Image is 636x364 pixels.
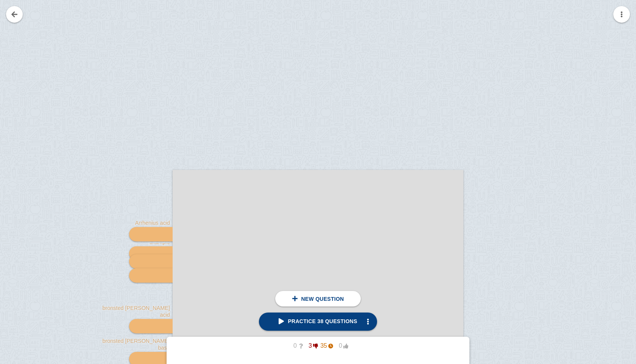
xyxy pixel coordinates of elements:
[301,296,344,302] span: New question
[282,340,354,352] button: 03350
[6,6,23,23] a: Go back to your notes
[259,313,377,331] a: Practice 38 questions
[288,342,303,349] span: 0
[333,342,348,349] span: 0
[303,342,318,349] span: 3
[318,342,333,349] span: 35
[279,318,357,324] span: Practice 38 questions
